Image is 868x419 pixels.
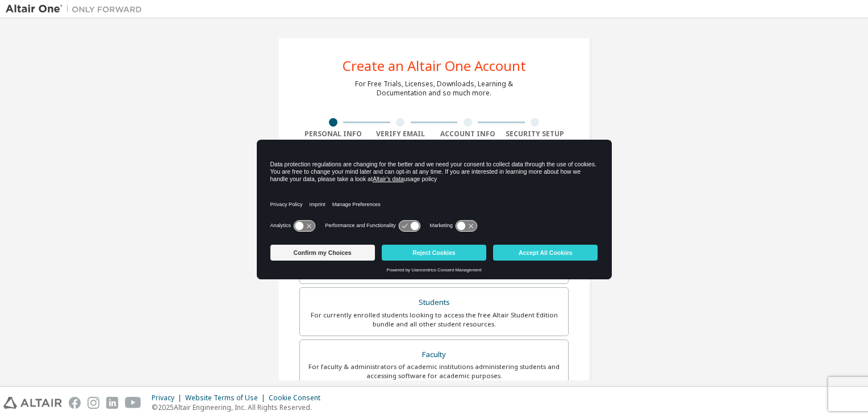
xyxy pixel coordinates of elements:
[152,403,327,412] p: © 2025 Altair Engineering, Inc. All Rights Reserved.
[87,397,99,409] img: instagram.svg
[355,79,513,98] div: For Free Trials, Licenses, Downloads, Learning & Documentation and so much more.
[125,397,141,409] img: youtube.svg
[69,397,81,409] img: facebook.svg
[299,129,367,139] div: Personal Info
[152,393,185,403] div: Privacy
[307,295,561,311] div: Students
[307,347,561,363] div: Faculty
[185,393,269,403] div: Website Terms of Use
[307,362,561,380] div: For faculty & administrators of academic institutions administering students and accessing softwa...
[106,397,118,409] img: linkedin.svg
[6,3,148,15] img: Altair One
[502,129,569,139] div: Security Setup
[307,311,561,329] div: For currently enrolled students looking to access the free Altair Student Edition bundle and all ...
[269,393,327,403] div: Cookie Consent
[434,129,502,139] div: Account Info
[343,59,526,73] div: Create an Altair One Account
[3,397,62,409] img: altair_logo.svg
[367,129,435,139] div: Verify Email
